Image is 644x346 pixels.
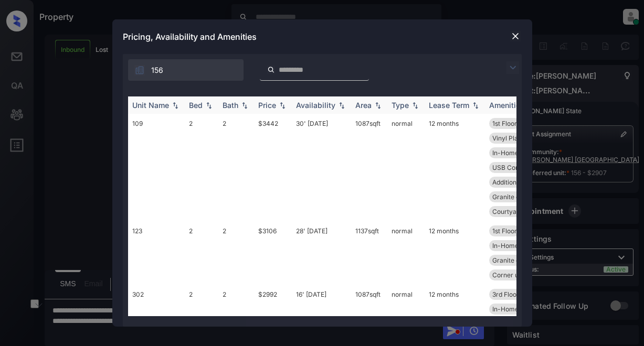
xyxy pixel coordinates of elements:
div: Bath [223,101,238,110]
td: 2 [185,221,218,285]
td: normal [387,114,425,221]
span: Corner unit [492,271,526,279]
div: Amenities [489,101,524,110]
td: 109 [128,114,185,221]
span: Granite counter... [492,256,543,264]
span: USB Compatible ... [492,164,547,171]
span: Granite counter... [492,193,543,201]
td: 30' [DATE] [292,114,351,221]
td: 1087 sqft [351,114,387,221]
img: sorting [470,102,481,109]
img: sorting [277,102,288,109]
div: Pricing, Availability and Amenities [112,19,532,54]
span: 1st Floor [492,120,517,127]
span: 156 [151,64,163,76]
td: 28' [DATE] [292,221,351,285]
img: sorting [373,102,383,109]
span: In-Home Washer ... [492,242,549,250]
span: 1st Floor [492,227,517,235]
td: $3106 [254,221,292,285]
td: 1137 sqft [351,221,387,285]
td: $3442 [254,114,292,221]
img: sorting [239,102,250,109]
td: 2 [185,114,218,221]
img: icon-zuma [134,65,145,75]
img: sorting [336,102,347,109]
img: icon-zuma [506,61,519,74]
td: 12 months [425,221,485,285]
td: 2 [218,221,254,285]
div: Price [258,101,276,110]
img: icon-zuma [267,65,275,74]
div: Area [355,101,372,110]
span: Additional Stor... [492,178,540,186]
div: Unit Name [132,101,169,110]
span: In-Home Washer ... [492,305,549,313]
img: sorting [204,102,214,109]
div: Availability [296,101,335,110]
img: close [510,31,521,41]
td: 123 [128,221,185,285]
td: normal [387,221,425,285]
td: 12 months [425,114,485,221]
span: Courtyard View [492,208,539,215]
div: Bed [189,101,203,110]
td: 2 [218,114,254,221]
div: Lease Term [429,101,469,110]
div: Type [392,101,409,110]
img: sorting [170,102,181,109]
span: In-Home Washer ... [492,149,549,157]
span: 3rd Floor [492,290,519,298]
span: Vinyl Plank - 2... [492,134,540,142]
img: sorting [410,102,420,109]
